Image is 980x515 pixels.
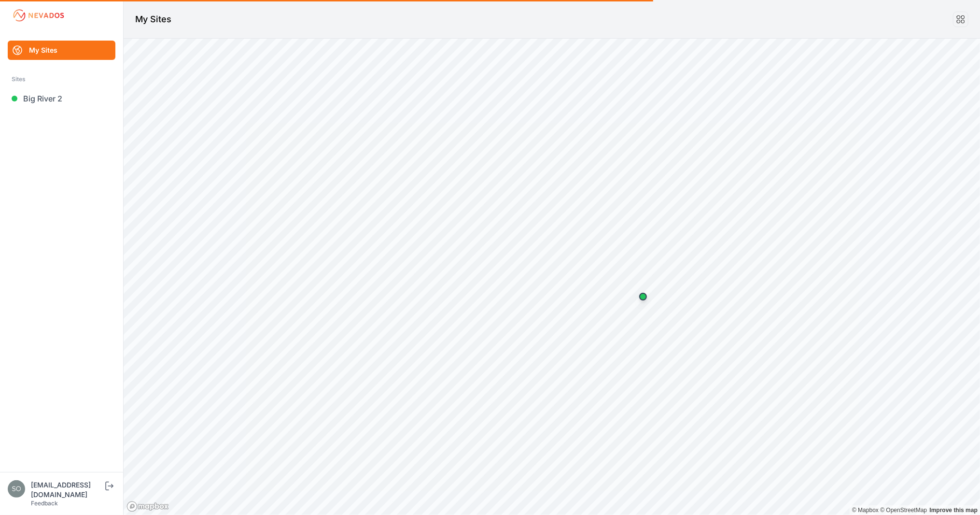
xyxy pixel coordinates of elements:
[852,507,879,514] a: Mapbox
[880,507,927,514] a: OpenStreetMap
[31,480,103,500] div: [EMAIL_ADDRESS][DOMAIN_NAME]
[31,500,58,507] a: Feedback
[633,287,653,306] div: Map marker
[126,501,169,512] a: Mapbox logo
[930,507,978,514] a: Map feedback
[8,480,25,498] img: solvocc@solvenergy.com
[8,41,115,60] a: My Sites
[124,39,980,515] canvas: Map
[135,13,171,26] h1: My Sites
[8,89,115,108] a: Big River 2
[12,8,66,23] img: Nevados
[12,73,112,85] div: Sites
